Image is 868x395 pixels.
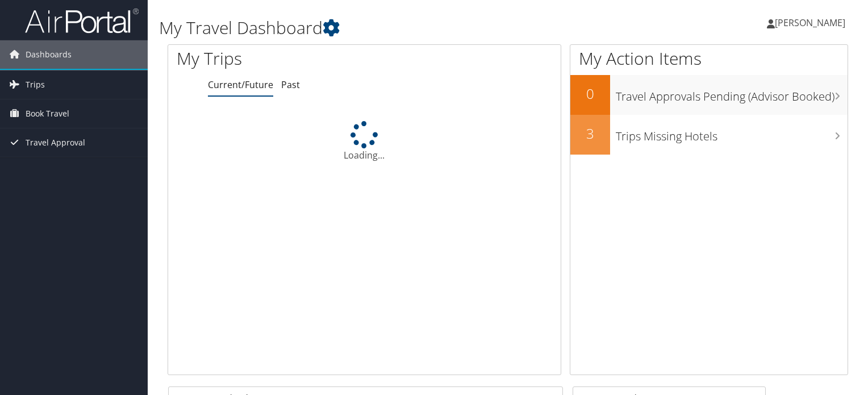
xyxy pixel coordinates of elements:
span: Trips [26,70,45,99]
a: Current/Future [208,78,273,91]
h1: My Trips [177,47,389,70]
h1: My Travel Dashboard [159,16,624,40]
h2: 3 [570,124,610,143]
span: Book Travel [26,99,69,128]
span: [PERSON_NAME] [775,16,845,29]
a: Past [281,78,300,91]
a: [PERSON_NAME] [767,6,857,40]
h3: Travel Approvals Pending (Advisor Booked) [616,83,848,105]
h2: 0 [570,84,610,103]
span: Dashboards [26,40,72,69]
h3: Trips Missing Hotels [616,123,848,144]
h1: My Action Items [570,47,848,70]
div: Loading... [168,121,561,162]
span: Travel Approval [26,128,85,157]
a: 3Trips Missing Hotels [570,115,848,155]
a: 0Travel Approvals Pending (Advisor Booked) [570,75,848,115]
img: airportal-logo.png [25,7,139,34]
